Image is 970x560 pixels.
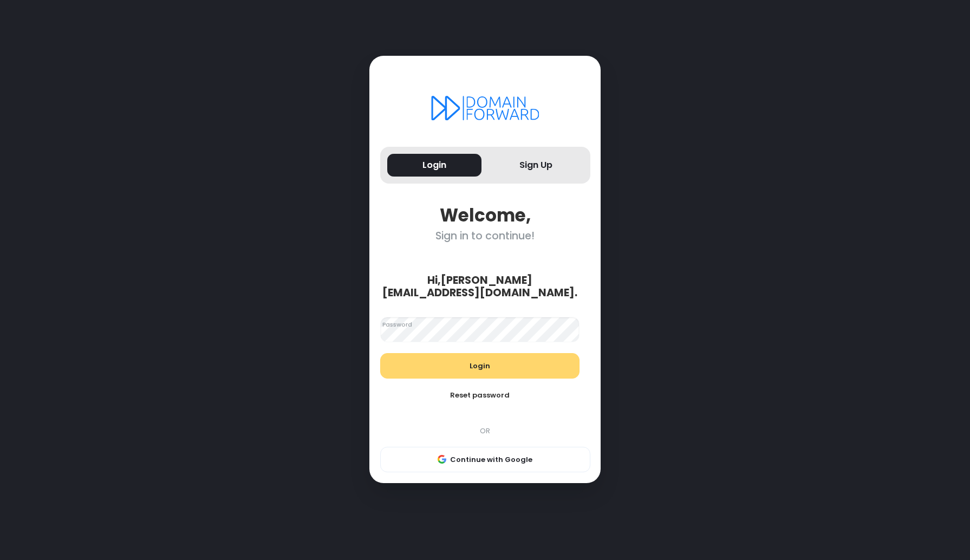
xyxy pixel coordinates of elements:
button: Continue with Google [380,447,590,473]
div: Sign in to continue! [380,230,590,242]
button: Sign Up [489,154,583,177]
button: Reset password [380,382,580,408]
button: Login [387,154,482,177]
div: Welcome, [380,205,590,226]
div: Hi, [PERSON_NAME][EMAIL_ADDRESS][DOMAIN_NAME] . [375,274,585,299]
div: OR [375,426,596,437]
button: Login [380,353,580,379]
